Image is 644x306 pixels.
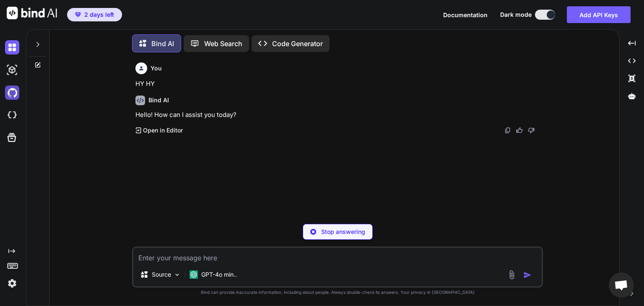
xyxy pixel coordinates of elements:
[5,86,19,100] img: githubDark
[500,10,532,19] span: Dark mode
[5,63,19,77] img: darkAi-studio
[504,127,511,134] img: copy
[507,270,517,280] img: attachment
[5,108,19,122] img: cloudideIcon
[75,12,81,17] img: premium
[190,270,198,279] img: GPT-4o mini
[516,127,523,134] img: like
[204,39,242,49] p: Web Search
[132,289,543,296] p: Bind can provide inaccurate information, including about people. Always double-check its answers....
[152,270,171,279] p: Source
[272,39,323,49] p: Code Generator
[523,271,532,279] img: icon
[151,39,174,49] p: Bind AI
[609,272,634,298] a: Open chat
[143,126,183,135] p: Open in Editor
[84,10,114,19] span: 2 days left
[67,8,122,21] button: premium2 days left
[567,6,631,23] button: Add API Keys
[135,79,541,89] p: HY HY
[7,7,57,19] img: Bind AI
[443,10,488,19] button: Documentation
[528,127,535,134] img: dislike
[321,228,365,236] p: Stop answering
[174,271,181,278] img: Pick Models
[148,96,169,104] h6: Bind AI
[443,11,488,18] span: Documentation
[151,64,162,73] h6: You
[5,40,19,54] img: darkChat
[5,276,19,290] img: settings
[135,110,541,120] p: Hello! How can I assist you today?
[201,270,237,279] p: GPT-4o min..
